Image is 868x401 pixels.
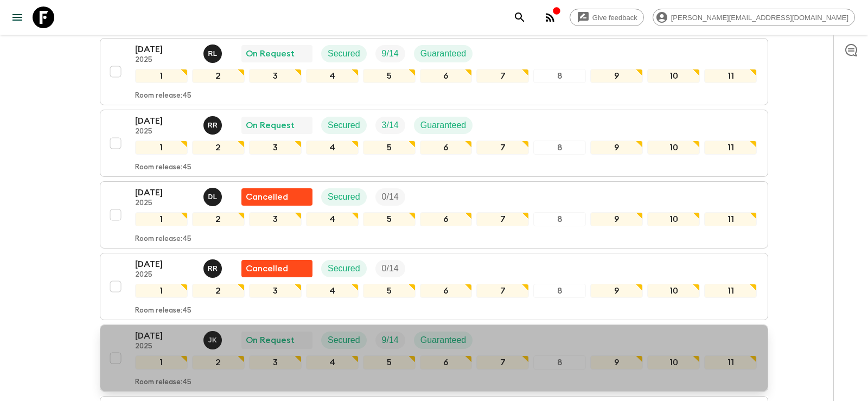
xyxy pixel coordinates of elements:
div: 4 [306,69,359,83]
div: Secured [321,260,367,277]
div: 2 [192,69,245,83]
div: Trip Fill [375,117,405,134]
div: 1 [135,141,188,155]
div: Trip Fill [375,332,405,349]
div: 3 [249,69,302,83]
a: Give feedback [570,9,644,26]
div: 6 [420,212,473,226]
p: Guaranteed [420,334,467,347]
p: Secured [328,262,360,275]
div: 3 [249,141,302,155]
div: 3 [249,212,302,226]
p: Secured [328,334,360,347]
div: 10 [647,284,700,298]
div: 11 [704,284,757,298]
span: Rabata Legend Mpatamali [203,48,224,56]
p: J K [208,336,218,345]
div: 8 [533,141,586,155]
p: Room release: 45 [135,307,192,315]
div: 3 [249,284,302,298]
div: 9 [590,284,643,298]
p: Secured [328,190,360,203]
p: Cancelled [246,262,288,275]
div: 7 [476,284,529,298]
div: 10 [647,69,700,83]
div: 1 [135,284,188,298]
div: 1 [135,212,188,226]
p: Secured [328,119,360,132]
div: Trip Fill [375,188,405,206]
p: 9 / 14 [382,47,399,60]
div: 4 [306,141,359,155]
div: 2 [192,284,245,298]
div: Secured [321,117,367,134]
p: [DATE] [135,186,195,199]
div: 9 [590,69,643,83]
button: [DATE]2025Roland RauOn RequestSecuredTrip FillGuaranteed1234567891011Room release:45 [100,110,768,177]
div: 5 [363,284,416,298]
div: 11 [704,355,757,370]
p: Guaranteed [420,119,467,132]
div: Secured [321,332,367,349]
p: 0 / 14 [382,190,399,203]
div: 7 [476,141,529,155]
p: [DATE] [135,258,195,271]
span: Give feedback [586,14,643,22]
div: 7 [476,69,529,83]
p: On Request [246,334,295,347]
div: 6 [420,69,473,83]
p: Room release: 45 [135,92,192,100]
button: RR [203,116,224,135]
p: Room release: 45 [135,235,192,244]
p: 2025 [135,128,195,136]
div: 11 [704,141,757,155]
div: 7 [476,355,529,370]
span: Dylan Lees [203,191,224,200]
div: 1 [135,355,188,370]
div: 7 [476,212,529,226]
p: [DATE] [135,43,195,56]
button: JK [203,331,224,349]
div: 2 [192,212,245,226]
p: D L [208,193,217,201]
div: 5 [363,141,416,155]
div: 6 [420,284,473,298]
p: R L [208,49,217,58]
div: 6 [420,355,473,370]
div: 5 [363,212,416,226]
p: [DATE] [135,329,195,342]
div: [PERSON_NAME][EMAIL_ADDRESS][DOMAIN_NAME] [653,9,855,26]
div: 8 [533,212,586,226]
button: [DATE]2025Dylan LeesFlash Pack cancellationSecuredTrip Fill1234567891011Room release:45 [100,181,768,249]
div: Trip Fill [375,260,405,277]
p: Room release: 45 [135,163,192,172]
span: Jamie Keenan [203,334,224,343]
p: [DATE] [135,114,195,128]
p: 9 / 14 [382,334,399,347]
span: Roland Rau [203,263,224,271]
div: 4 [306,284,359,298]
p: 2025 [135,56,195,65]
div: 2 [192,141,245,155]
p: 2025 [135,271,195,279]
p: R R [208,264,218,273]
div: 9 [590,355,643,370]
div: 9 [590,212,643,226]
div: Secured [321,188,367,206]
p: Guaranteed [420,47,467,60]
p: R R [208,121,218,130]
div: 10 [647,212,700,226]
div: 1 [135,69,188,83]
div: Trip Fill [375,45,405,62]
button: search adventures [509,7,531,28]
div: Flash Pack cancellation [241,188,312,206]
div: 4 [306,355,359,370]
span: [PERSON_NAME][EMAIL_ADDRESS][DOMAIN_NAME] [665,14,854,22]
div: Secured [321,45,367,62]
div: Flash Pack cancellation [241,260,312,277]
p: 0 / 14 [382,262,399,275]
div: 6 [420,141,473,155]
button: [DATE]2025Jamie KeenanOn RequestSecuredTrip FillGuaranteed1234567891011Room release:45 [100,324,768,392]
div: 5 [363,69,416,83]
p: Room release: 45 [135,378,192,387]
